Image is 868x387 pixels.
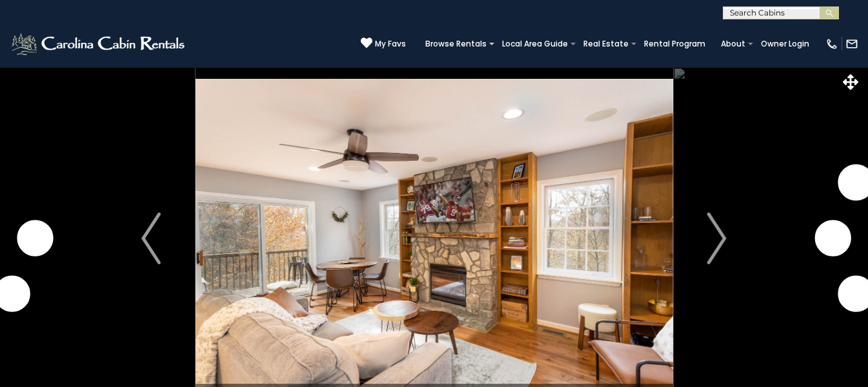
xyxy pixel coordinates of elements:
[825,37,838,50] img: phone-regular-white.png
[714,35,752,53] a: About
[361,37,406,50] a: My Favs
[10,31,188,57] img: White-1-2.png
[141,213,161,264] img: arrow
[375,38,406,50] span: My Favs
[419,35,493,53] a: Browse Rentals
[496,35,574,53] a: Local Area Guide
[845,37,858,50] img: mail-regular-white.png
[577,35,635,53] a: Real Estate
[707,213,727,264] img: arrow
[638,35,712,53] a: Rental Program
[754,35,816,53] a: Owner Login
